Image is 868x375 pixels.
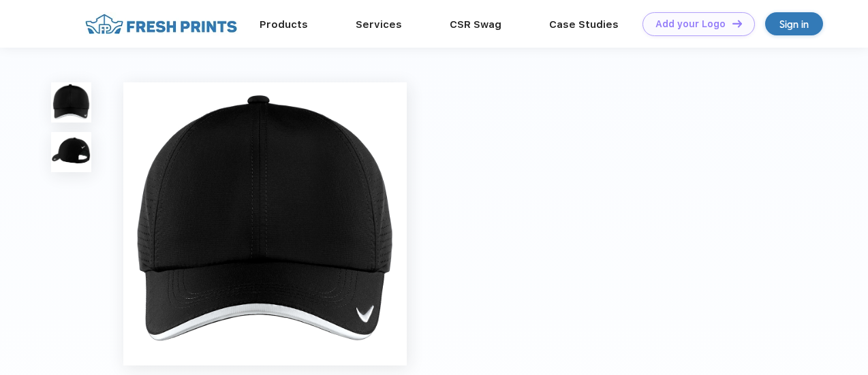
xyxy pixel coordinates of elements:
img: func=resize&h=100 [51,132,91,172]
img: func=resize&h=100 [51,82,91,123]
img: func=resize&h=640 [123,82,407,365]
div: Sign in [779,16,809,32]
a: Products [260,18,308,31]
img: fo%20logo%202.webp [81,12,241,36]
div: Add your Logo [655,18,726,30]
a: Sign in [765,12,823,35]
img: DT [732,20,742,27]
